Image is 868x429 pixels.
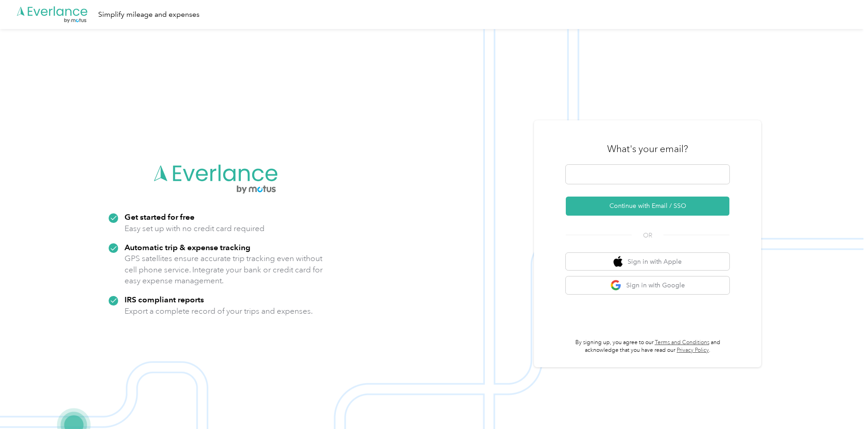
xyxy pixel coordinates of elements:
img: google logo [610,280,622,291]
button: Continue with Email / SSO [566,197,729,216]
span: OR [632,231,663,240]
p: By signing up, you agree to our and acknowledge that you have read our . [566,339,729,355]
a: Privacy Policy [677,347,709,354]
div: Simplify mileage and expenses [98,9,200,20]
h3: What's your email? [607,143,688,155]
button: apple logoSign in with Apple [566,253,729,271]
strong: Get started for free [125,212,195,222]
a: Terms and Conditions [655,339,709,346]
p: GPS satellites ensure accurate trip tracking even without cell phone service. Integrate your bank... [125,253,323,286]
strong: Automatic trip & expense tracking [125,242,250,252]
img: apple logo [614,256,623,267]
button: google logoSign in with Google [566,276,729,294]
p: Export a complete record of your trips and expenses. [125,306,313,317]
strong: IRS compliant reports [125,295,204,304]
p: Easy set up with no credit card required [125,223,264,234]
